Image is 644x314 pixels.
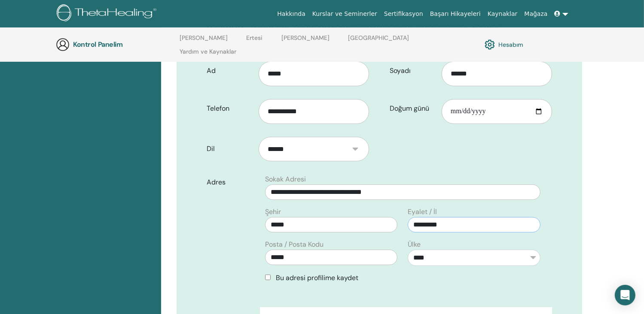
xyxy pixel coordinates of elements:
[180,34,228,48] a: [PERSON_NAME]
[281,34,330,48] a: [PERSON_NAME]
[408,239,421,250] label: Ülke
[485,37,523,52] a: Hesabım
[383,63,442,79] label: Soyadı
[408,207,437,217] label: Eyalet / İl
[383,100,442,117] label: Doğum günü
[485,37,495,52] img: cog.svg
[200,174,260,190] label: Adres
[427,6,484,22] a: Başarı Hikayeleri
[200,100,259,117] label: Telefon
[246,34,262,48] a: Ertesi
[484,6,521,22] a: Kaynaklar
[309,6,381,22] a: Kurslar ve Seminerler
[521,6,551,22] a: Mağaza
[265,239,324,250] label: Posta / Posta Kodu
[57,4,159,24] img: logo.png
[276,273,358,282] span: Bu adresi profilime kaydet
[56,38,70,51] img: generic-user-icon.jpg
[200,63,259,79] label: Ad
[274,6,309,22] a: Hakkında
[265,174,306,184] label: Sokak Adresi
[265,207,281,217] label: Şehir
[498,41,523,48] font: Hesabım
[348,34,409,48] a: [GEOGRAPHIC_DATA]
[73,40,159,48] h3: Kontrol Panelim
[615,285,635,305] div: Intercom Messenger'ı açın
[200,141,259,157] label: Dil
[381,6,427,22] a: Sertifikasyon
[180,48,236,62] a: Yardım ve Kaynaklar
